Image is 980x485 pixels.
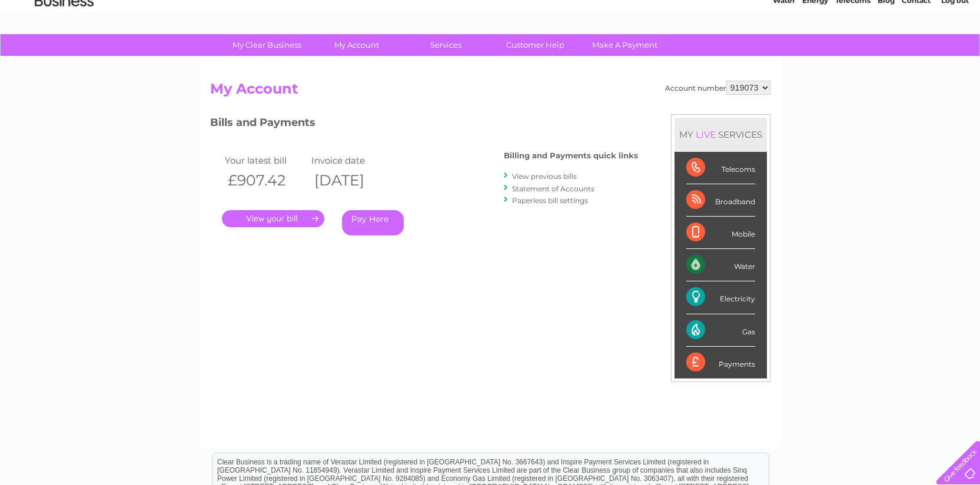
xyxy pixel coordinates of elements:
div: Gas [686,314,755,347]
a: Paperless bill settings [512,196,588,205]
div: Clear Business is a trading name of Verastar Limited (registered in [GEOGRAPHIC_DATA] No. 3667643... [212,6,769,57]
a: Blog [878,50,895,59]
img: logo.png [34,31,94,67]
div: Broadband [686,184,755,217]
a: Customer Help [487,34,584,56]
h3: Bills and Payments [210,114,638,135]
div: Payments [686,347,755,378]
a: Energy [802,50,828,59]
div: Telecoms [686,152,755,184]
a: View previous bills [512,172,577,181]
div: MY SERVICES [675,118,767,151]
a: . [222,210,324,227]
a: Make A Payment [576,34,673,56]
div: LIVE [693,129,718,140]
td: Your latest bill [222,152,309,168]
h2: My Account [210,81,770,103]
a: Statement of Accounts [512,184,594,193]
td: Invoice date [308,152,396,168]
a: My Account [308,34,405,56]
a: Services [397,34,494,56]
a: 0333 014 3131 [758,6,839,21]
a: Log out [941,50,969,59]
a: Water [773,50,795,59]
a: Pay Here [342,210,404,235]
h4: Billing and Payments quick links [504,151,638,160]
a: Contact [902,50,931,59]
div: Mobile [686,217,755,249]
div: Electricity [686,281,755,314]
th: £907.42 [222,168,309,192]
div: Account number [665,81,770,95]
th: [DATE] [308,168,396,192]
a: My Clear Business [218,34,315,56]
div: Water [686,249,755,281]
a: Telecoms [835,50,871,59]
